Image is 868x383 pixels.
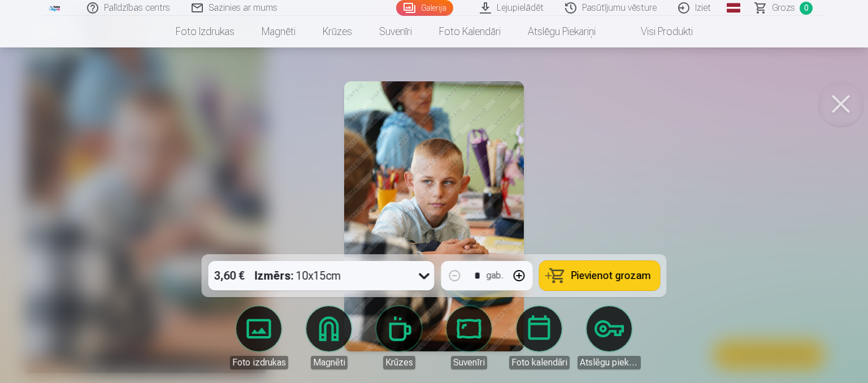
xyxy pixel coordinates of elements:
[248,16,309,47] a: Magnēti
[367,306,431,369] a: Krūzes
[230,356,288,369] div: Foto izdrukas
[571,271,651,281] span: Pievienot grozam
[514,16,609,47] a: Atslēgu piekariņi
[578,356,641,369] div: Atslēgu piekariņi
[772,1,795,15] span: Grozs
[609,16,706,47] a: Visi produkti
[509,356,570,369] div: Foto kalendāri
[297,306,361,369] a: Magnēti
[507,306,571,369] a: Foto kalendāri
[255,268,294,284] strong: Izmērs :
[437,306,501,369] a: Suvenīri
[309,16,366,47] a: Krūzes
[800,2,813,15] span: 0
[227,306,290,369] a: Foto izdrukas
[487,269,504,282] div: gab.
[311,356,348,369] div: Magnēti
[255,261,341,290] div: 10x15cm
[383,356,415,369] div: Krūzes
[209,261,250,290] div: 3,60 €
[578,306,641,369] a: Atslēgu piekariņi
[426,16,514,47] a: Foto kalendāri
[162,16,248,47] a: Foto izdrukas
[540,261,660,290] button: Pievienot grozam
[366,16,426,47] a: Suvenīri
[451,356,487,369] div: Suvenīri
[49,5,61,11] img: /fa1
